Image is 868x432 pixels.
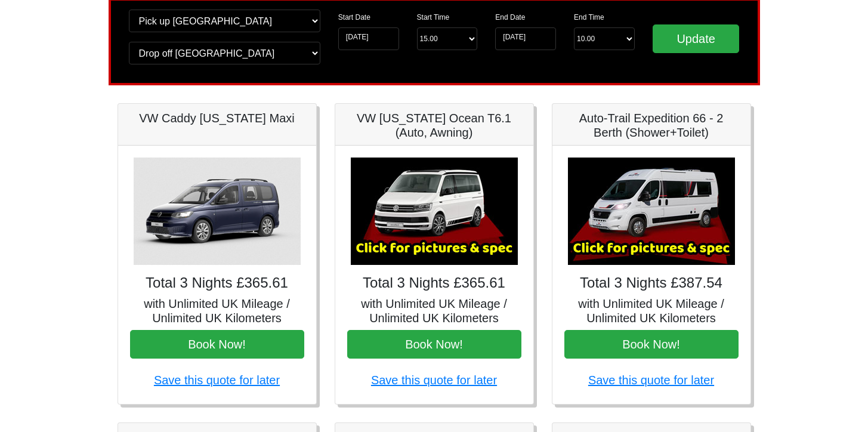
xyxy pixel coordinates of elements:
img: VW Caddy California Maxi [134,158,301,265]
input: Start Date [338,27,399,50]
img: Auto-Trail Expedition 66 - 2 Berth (Shower+Toilet) [568,158,735,265]
button: Book Now! [130,330,304,359]
h4: Total 3 Nights £365.61 [347,274,521,292]
input: Update [653,24,740,53]
input: Return Date [495,27,556,50]
h4: Total 3 Nights £387.54 [564,274,739,292]
h5: VW [US_STATE] Ocean T6.1 (Auto, Awning) [347,111,521,140]
label: Start Time [417,12,450,23]
h5: with Unlimited UK Mileage / Unlimited UK Kilometers [564,297,739,325]
button: Book Now! [347,330,521,359]
h5: VW Caddy [US_STATE] Maxi [130,111,304,125]
label: End Date [495,12,525,23]
img: VW California Ocean T6.1 (Auto, Awning) [351,158,518,265]
h5: Auto-Trail Expedition 66 - 2 Berth (Shower+Toilet) [564,111,739,140]
label: Start Date [338,12,370,23]
a: Save this quote for later [371,374,497,387]
h5: with Unlimited UK Mileage / Unlimited UK Kilometers [130,297,304,325]
h4: Total 3 Nights £365.61 [130,274,304,292]
label: End Time [574,12,604,23]
a: Save this quote for later [588,374,714,387]
a: Save this quote for later [154,374,280,387]
h5: with Unlimited UK Mileage / Unlimited UK Kilometers [347,297,521,325]
button: Book Now! [564,330,739,359]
